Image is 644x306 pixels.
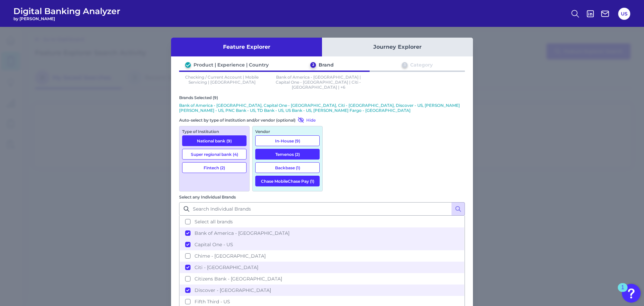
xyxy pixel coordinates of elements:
[179,103,465,113] p: Bank of America - [GEOGRAPHIC_DATA], Capital One - [GEOGRAPHIC_DATA], Citi - [GEOGRAPHIC_DATA], D...
[195,299,230,305] span: Fifth Third - US
[13,16,120,21] span: by [PERSON_NAME]
[180,285,464,296] button: Discover - [GEOGRAPHIC_DATA]
[322,38,473,56] button: Journey Explorer
[180,227,464,239] button: Bank of America - [GEOGRAPHIC_DATA]
[180,262,464,273] button: Citi - [GEOGRAPHIC_DATA]
[195,264,258,270] span: Citi - [GEOGRAPHIC_DATA]
[194,62,269,68] div: Product | Experience | Country
[180,273,464,285] button: Citizens Bank - [GEOGRAPHIC_DATA]
[621,288,624,296] div: 1
[296,117,316,123] button: Hide
[195,287,271,293] span: Discover - [GEOGRAPHIC_DATA]
[182,129,247,134] div: Type of Institution
[171,38,322,56] button: Feature Explorer
[179,75,265,90] p: Checking / Current Account | Mobile Servicing | [GEOGRAPHIC_DATA]
[195,230,289,236] span: Bank of America - [GEOGRAPHIC_DATA]
[179,202,465,216] input: Search Individual Brands
[276,75,362,90] p: Bank of America - [GEOGRAPHIC_DATA] | Capital One - [GEOGRAPHIC_DATA] | Citi - [GEOGRAPHIC_DATA] ...
[195,253,266,259] span: Chime - [GEOGRAPHIC_DATA]
[255,176,320,186] button: Chase MobileChase Pay (1)
[13,6,120,16] span: Digital Banking Analyzer
[182,135,247,146] button: National bank (9)
[622,284,641,303] button: Open Resource Center, 1 new notification
[255,162,320,173] button: Backbase (1)
[180,250,464,262] button: Chime - [GEOGRAPHIC_DATA]
[182,162,247,173] button: Fintech (2)
[319,62,334,68] div: Brand
[255,129,320,134] div: Vendor
[179,95,465,100] div: Brands Selected (9)
[180,216,464,227] button: Select all brands
[180,239,464,250] button: Capital One - US
[402,62,408,68] div: 3
[182,149,247,160] button: Super regional bank (4)
[410,62,433,68] div: Category
[195,242,233,248] span: Capital One - US
[195,219,233,225] span: Select all brands
[179,194,236,200] label: Select any Individual Brands
[255,149,320,160] button: Temenos (2)
[618,8,630,20] button: US
[179,117,323,123] div: Auto-select by type of institution and/or vendor (optional)
[195,276,282,282] span: Citizens Bank - [GEOGRAPHIC_DATA]
[310,62,316,68] div: 2
[255,135,320,146] button: In-House (9)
